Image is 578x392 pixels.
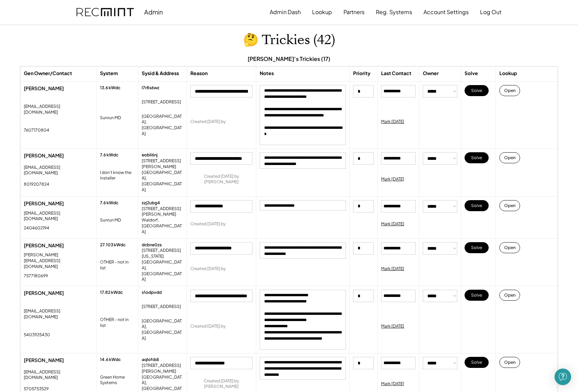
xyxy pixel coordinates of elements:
button: Open [499,200,520,211]
div: zzj2ubg4 [142,200,160,206]
div: l7r8s6wz [142,85,159,91]
div: 7607170804 [24,127,49,133]
div: [STREET_ADDRESS][PERSON_NAME] [142,363,183,374]
div: [EMAIL_ADDRESS][DOMAIN_NAME] [24,210,93,222]
button: Lookup [312,5,332,19]
div: I don't know the installer [100,170,134,182]
div: OTHER - not in list [100,317,134,329]
div: [STREET_ADDRESS] [142,248,181,254]
div: Gen Owner/Contact [24,70,72,77]
div: Lookup [499,70,517,77]
div: [STREET_ADDRESS][PERSON_NAME] [142,206,183,218]
div: [US_STATE][GEOGRAPHIC_DATA], [GEOGRAPHIC_DATA] [142,254,183,282]
div: 14.6 kWdc [100,357,121,363]
button: Open [499,152,520,163]
button: Solve [465,152,489,163]
div: Sysid & Address [142,70,179,77]
div: 7.6 kWdc [100,152,118,158]
div: [PERSON_NAME] [24,200,93,207]
button: Solve [465,357,489,368]
div: [GEOGRAPHIC_DATA], [GEOGRAPHIC_DATA] [142,170,183,193]
div: eobli6nj [142,152,158,158]
div: Created [DATE] by [190,221,226,227]
div: Mark [DATE] [381,119,404,125]
div: 5705753529 [24,386,49,392]
button: Open [499,242,520,253]
div: 13.6 kWdc [100,85,120,91]
div: Solve [465,70,478,77]
div: OTHER - not in list [100,259,134,271]
button: Solve [465,290,489,301]
div: [STREET_ADDRESS] [142,304,181,310]
div: [EMAIL_ADDRESS][DOMAIN_NAME] [24,308,93,320]
button: Solve [465,85,489,96]
div: 2404602194 [24,225,49,231]
div: Last Contact [381,70,411,77]
button: Open [499,290,520,301]
div: aqlofddi [142,357,159,363]
div: Notes [260,70,274,77]
div: Waldorf, [GEOGRAPHIC_DATA] [142,217,183,235]
button: Partners [343,5,365,19]
div: [STREET_ADDRESS][PERSON_NAME] [142,158,183,170]
button: Open [499,85,520,96]
div: System [100,70,118,77]
button: Reg. Systems [376,5,412,19]
div: 5403925430 [24,332,50,338]
h1: 🤔 Trickies (42) [243,32,335,48]
div: Admin [144,8,163,16]
div: Reason [190,70,208,77]
button: Solve [465,242,489,253]
div: [PERSON_NAME]'s Trickies (17) [248,55,330,63]
div: [PERSON_NAME][EMAIL_ADDRESS][DOMAIN_NAME] [24,252,93,269]
div: [STREET_ADDRESS] [142,99,181,105]
div: Mark [DATE] [381,266,404,272]
div: [EMAIL_ADDRESS][DOMAIN_NAME] [24,165,93,176]
div: Green Home Systems [100,374,134,386]
img: recmint-logotype%403x.png [77,8,134,17]
div: Mark [DATE] [381,381,404,387]
div: 7577180699 [24,273,48,279]
div: [GEOGRAPHIC_DATA], [GEOGRAPHIC_DATA] [142,114,183,137]
div: [PERSON_NAME] [24,290,93,297]
div: Created [DATE] by [190,266,226,272]
div: Created [DATE] by [PERSON_NAME] [190,378,252,390]
div: [PERSON_NAME] [24,242,93,249]
button: Account Settings [423,5,469,19]
div: [EMAIL_ADDRESS][DOMAIN_NAME] [24,369,93,381]
div: Created [DATE] by [190,119,226,125]
div: Created [DATE] by [PERSON_NAME] [190,174,252,185]
button: Admin Dash [270,5,301,19]
div: Sunrun MD [100,217,121,223]
div: s1odpvdd [142,290,162,296]
button: Log Out [480,5,501,19]
div: [PERSON_NAME] [24,85,93,92]
div: Created [DATE] by [190,323,226,329]
div: 7.6 kWdc [100,200,118,206]
div: [EMAIL_ADDRESS][DOMAIN_NAME] [24,104,93,115]
button: Open [499,357,520,368]
div: Sunrun MD [100,115,121,121]
div: Mark [DATE] [381,323,404,329]
div: dcbne0zs [142,242,162,248]
div: 8019207824 [24,182,49,187]
div: Owner [423,70,439,77]
div: 17.82 kWdc [100,290,123,296]
div: [PERSON_NAME] [24,152,93,159]
div: Priority [353,70,370,77]
div: Mark [DATE] [381,176,404,182]
div: Mark [DATE] [381,221,404,227]
div: 27.103 kWdc [100,242,126,248]
div: Open Intercom Messenger [555,369,571,385]
div: [PERSON_NAME] [24,357,93,364]
div: [GEOGRAPHIC_DATA], [GEOGRAPHIC_DATA] [142,318,183,341]
button: Solve [465,200,489,211]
